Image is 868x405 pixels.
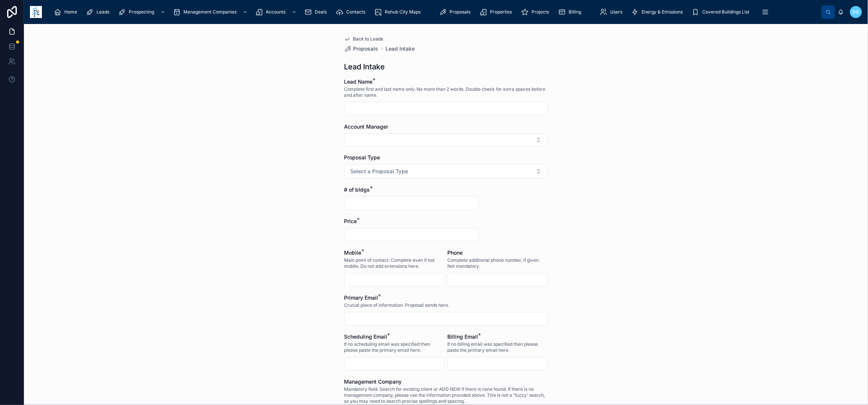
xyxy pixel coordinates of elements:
span: Mobile [344,249,362,256]
span: Crucial piece of information. Proposal sends here. [344,302,450,308]
span: Select a Proposal Type [351,168,408,175]
span: # of bldgs [344,186,370,193]
div: scrollable content [48,4,822,20]
span: Prospecting [129,9,154,15]
a: Contacts [334,5,371,19]
span: Users [610,9,622,15]
span: Management Companies [183,9,237,15]
span: Lead Name [344,78,373,85]
a: Lead Intake [386,45,415,52]
span: Energy & Emissions [642,9,683,15]
span: Account Manager [344,123,389,130]
span: Complete first and last name only. No more than 2 words. Double check for extra spaces before and... [344,86,548,98]
span: Price [344,218,357,224]
span: Leads [97,9,109,15]
span: Accounts [266,9,286,15]
a: Rehub City Maps [372,5,426,19]
a: Projects [519,5,554,19]
a: Prospecting [116,5,169,19]
a: Accounts [253,5,301,19]
span: Scheduling Email [344,333,387,340]
a: Proposals [344,45,378,52]
span: Proposals [353,45,378,52]
img: App logo [30,6,42,18]
button: Select Button [344,133,548,146]
a: Leads [84,5,115,19]
span: Billing Email [448,333,478,340]
span: Deals [315,9,327,15]
span: Management Company [344,378,402,385]
span: Phone [448,249,463,256]
span: Projects [532,9,549,15]
span: Proposal Type [344,154,380,160]
span: If no billing email was specified then please paste the primary email here. [448,341,548,353]
a: Energy & Emissions [629,5,688,19]
span: DG [853,9,859,15]
a: Back to Leads [344,36,383,42]
a: Deals [302,5,332,19]
a: Home [52,5,82,19]
a: Covered Buildings List [690,5,755,19]
a: Properties [477,5,517,19]
span: Contacts [346,9,365,15]
a: Management Companies [171,5,252,19]
span: Primary Email [344,294,378,301]
span: Billing [569,9,581,15]
span: Main point of contact. Complete even if not mobile. Do not add extensions here. [344,257,445,269]
span: Properties [490,9,512,15]
h1: Lead Intake [344,61,385,72]
span: Complete additional phone number, if given. Not mandatory. [448,257,548,269]
a: Billing [556,5,587,19]
span: If no scheduling email was specified then please paste the primary email here. [344,341,445,353]
span: Home [64,9,77,15]
span: Covered Buildings List [703,9,750,15]
button: Select Button [344,164,548,178]
span: Mandatory field. Search for existing client or ADD NEW if there is none found. If there is no man... [344,386,548,404]
a: Proposals [437,5,476,19]
span: Rehub City Maps [385,9,421,15]
span: Proposals [450,9,470,15]
a: Users [597,5,628,19]
span: Back to Leads [353,36,383,42]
